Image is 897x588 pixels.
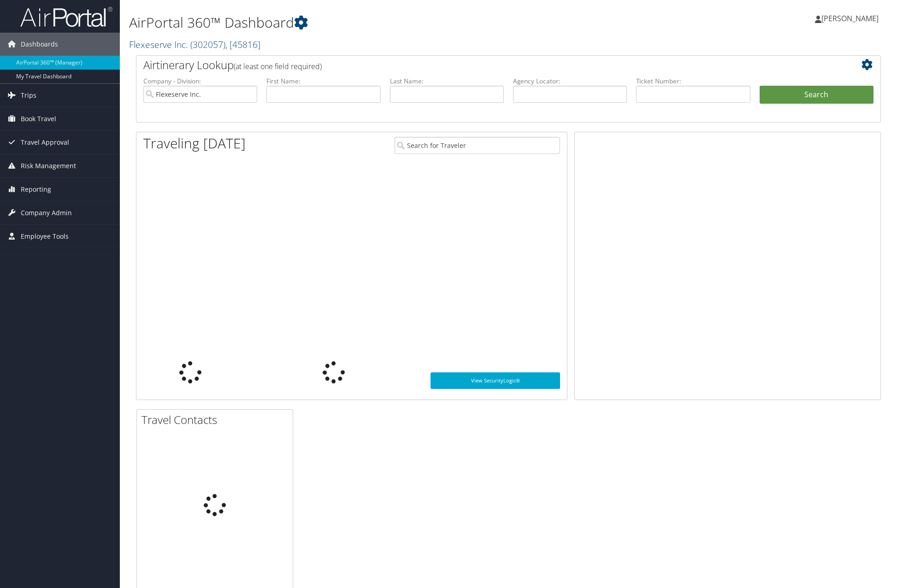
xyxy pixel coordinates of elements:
span: Book Travel [21,107,56,130]
label: First Name: [266,76,380,86]
input: Search for Traveler [395,137,560,154]
span: Trips [21,84,36,107]
span: Employee Tools [21,225,69,248]
a: [PERSON_NAME] [815,5,888,32]
a: View SecurityLogic® [431,372,560,389]
span: ( 302057 ) [190,38,225,51]
h1: Traveling [DATE] [143,134,246,153]
label: Last Name: [390,76,504,86]
h2: Airtinerary Lookup [143,57,812,73]
label: Ticket Number: [636,76,750,86]
h1: AirPortal 360™ Dashboard [129,13,635,32]
button: Search [760,86,873,104]
span: Reporting [21,178,51,201]
span: Company Admin [21,201,72,224]
img: airportal-logo.png [20,6,112,28]
a: Flexeserve Inc. [129,38,260,51]
span: [PERSON_NAME] [821,13,879,24]
span: Risk Management [21,154,76,177]
label: Agency Locator: [513,76,627,86]
label: Company - Division: [143,76,257,86]
span: , [ 45816 ] [225,38,260,51]
span: Dashboards [21,33,58,56]
span: (at least one field required) [234,61,322,71]
h2: Travel Contacts [142,412,293,428]
span: Travel Approval [21,131,69,154]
